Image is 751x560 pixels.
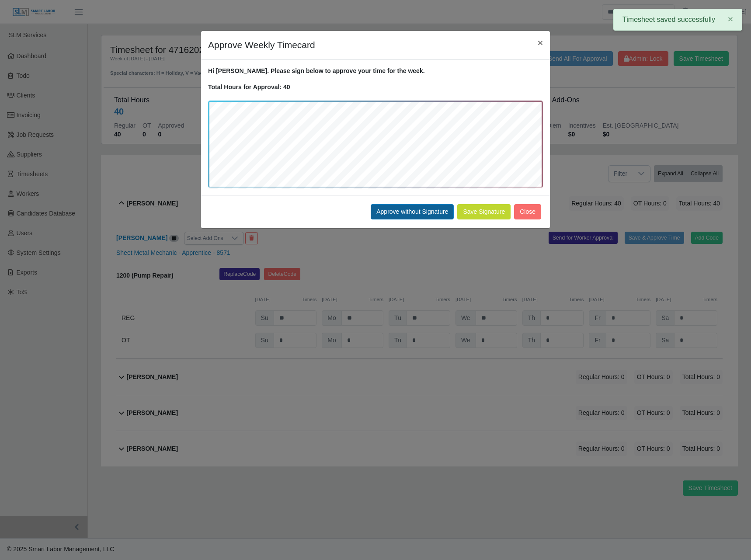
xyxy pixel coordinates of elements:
[531,31,550,54] button: Close
[538,38,543,48] span: ×
[208,38,315,52] h4: Approve Weekly Timecard
[514,204,541,219] button: Close
[613,9,742,31] div: Timesheet saved successfully
[208,83,290,90] strong: Total Hours for Approval: 40
[208,67,425,74] strong: Hi [PERSON_NAME]. Please sign below to approve your time for the week.
[371,204,454,219] button: Approve without Signature
[457,204,511,219] button: Save Signature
